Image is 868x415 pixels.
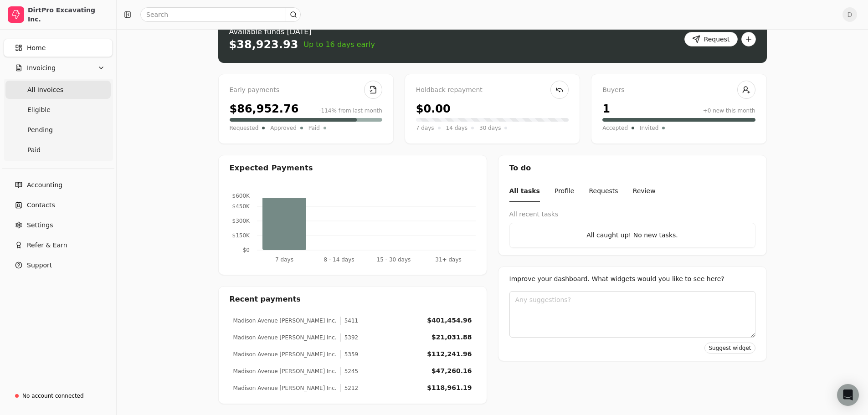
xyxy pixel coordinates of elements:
div: Madison Avenue [PERSON_NAME] Inc. [233,317,337,325]
span: Paid [27,145,41,155]
a: Eligible [5,101,111,119]
tspan: 31+ days [435,256,461,263]
div: $38,923.93 [229,37,298,52]
div: DirtPro Excavating Inc. [28,5,108,24]
div: $47,260.16 [431,366,472,376]
a: Pending [5,121,111,139]
tspan: $0 [242,247,249,253]
div: All recent tasks [509,210,755,219]
a: All Invoices [5,81,111,99]
div: $118,961.19 [427,383,472,393]
div: No account connected [22,392,84,400]
div: $21,031.88 [431,333,472,342]
div: 1 [602,101,610,117]
span: Home [27,43,46,53]
span: Eligible [27,105,51,115]
tspan: $450K [232,203,250,210]
span: Up to 16 days early [303,39,375,50]
div: 5359 [340,350,359,359]
div: To do [498,155,766,181]
div: Madison Avenue [PERSON_NAME] Inc. [233,333,337,342]
a: Settings [4,216,113,234]
span: 14 days [446,123,467,133]
div: -114% from last month [319,107,382,115]
div: $401,454.96 [427,316,472,325]
tspan: 8 - 14 days [324,256,354,263]
span: Support [27,261,52,270]
div: +0 new this month [703,107,755,115]
button: Invoicing [4,59,113,77]
div: $0.00 [416,101,451,117]
span: Pending [27,125,53,135]
div: All caught up! No new tasks. [517,231,748,240]
a: Paid [5,141,111,159]
span: Accounting [27,180,62,190]
button: All tasks [509,181,540,202]
button: Refer & Earn [4,236,113,254]
tspan: $300K [232,218,250,224]
span: 7 days [416,123,434,133]
a: Home [4,39,113,57]
span: Settings [27,220,53,230]
div: Holdback repayment [416,85,569,95]
span: Refer & Earn [27,241,67,250]
a: Contacts [4,196,113,214]
div: Early payments [230,85,382,95]
div: $86,952.76 [230,101,299,117]
a: No account connected [4,388,113,404]
button: Review [633,181,656,202]
span: Accepted [602,123,628,133]
div: Madison Avenue [PERSON_NAME] Inc. [233,367,337,375]
button: Request [684,32,738,46]
div: Expected Payments [230,163,313,174]
div: Open Intercom Messenger [837,384,859,406]
button: Requests [589,181,618,202]
div: 5212 [340,384,359,392]
button: Support [4,256,113,274]
div: Madison Avenue [PERSON_NAME] Inc. [233,350,337,359]
tspan: $150K [232,232,250,239]
div: 5392 [340,333,359,342]
div: 5411 [340,317,359,325]
div: Recent payments [219,287,487,312]
span: Approved [270,123,297,133]
button: D [842,7,857,22]
div: 5245 [340,367,359,375]
div: Available funds [DATE] [229,26,375,37]
button: Suggest widget [704,343,755,354]
div: Improve your dashboard. What widgets would you like to see here? [509,274,755,284]
span: Invoicing [27,63,56,73]
span: Requested [230,123,259,133]
input: Search [140,7,301,22]
span: 30 days [479,123,501,133]
div: Madison Avenue [PERSON_NAME] Inc. [233,384,337,392]
button: Profile [555,181,575,202]
div: Buyers [602,85,755,95]
div: $112,241.96 [427,349,472,359]
span: Contacts [27,200,55,210]
a: Accounting [4,176,113,194]
tspan: 15 - 30 days [376,256,411,263]
span: Paid [308,123,320,133]
tspan: $600K [232,193,250,199]
tspan: 7 days [275,256,293,263]
span: All Invoices [27,85,63,95]
span: Invited [640,123,658,133]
